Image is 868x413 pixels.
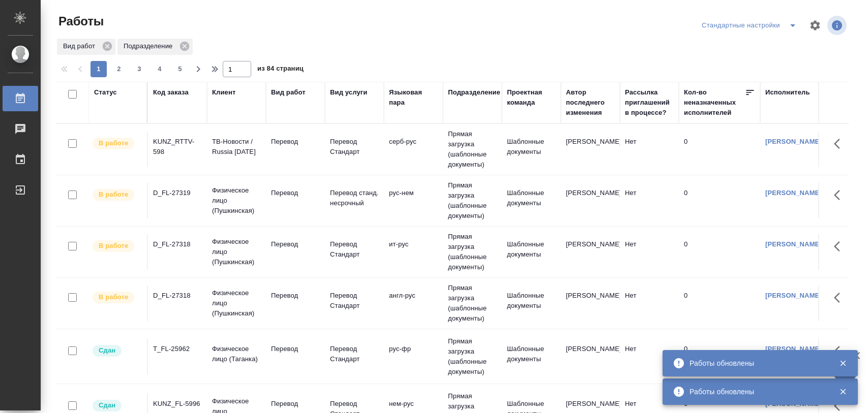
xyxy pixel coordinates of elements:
[212,237,261,267] p: Физическое лицо (Пушкинская)
[828,234,852,259] button: Здесь прячутся важные кнопки
[212,344,261,364] p: Физическое лицо (Таганка)
[124,41,176,51] p: Подразделение
[212,185,261,216] p: Физическое лицо (Пушкинская)
[257,62,304,77] span: из 84 страниц
[111,61,127,77] button: 2
[92,188,142,202] div: Исполнитель выполняет работу
[443,124,502,175] td: Прямая загрузка (шаблонные документы)
[172,64,188,74] span: 5
[765,240,822,248] a: [PERSON_NAME]
[330,344,379,364] p: Перевод Стандарт
[832,387,853,396] button: Закрыть
[448,87,500,98] div: Подразделение
[389,87,438,108] div: Языковая пара
[92,399,142,412] div: Менеджер проверил работу исполнителя, передает ее на следующий этап
[832,359,853,368] button: Закрыть
[152,61,168,77] button: 4
[502,234,561,270] td: Шаблонные документы
[699,17,803,34] div: split button
[99,400,115,410] p: Сдан
[271,87,306,98] div: Вид работ
[271,344,320,354] p: Перевод
[765,345,822,353] a: [PERSON_NAME]
[765,138,822,145] a: [PERSON_NAME]
[212,137,261,157] p: ТВ-Новости / Russia [DATE]
[212,288,261,319] p: Физическое лицо (Пушкинская)
[153,137,202,157] div: KUNZ_RTTV-598
[620,183,679,218] td: Нет
[679,234,760,270] td: 0
[117,39,193,55] div: Подразделение
[765,189,822,197] a: [PERSON_NAME]
[690,387,824,397] div: Работы обновлены
[443,175,502,226] td: Прямая загрузка (шаблонные документы)
[330,137,379,157] p: Перевод Стандарт
[99,345,115,356] p: Сдан
[153,399,202,409] div: KUNZ_FL-5996
[153,87,189,98] div: Код заказа
[679,183,760,218] td: 0
[384,132,443,167] td: серб-рус
[828,132,852,156] button: Здесь прячутся важные кнопки
[111,64,127,74] span: 2
[330,291,379,311] p: Перевод Стандарт
[384,183,443,218] td: рус-нем
[99,241,128,251] p: В работе
[765,292,822,299] a: [PERSON_NAME]
[561,234,620,270] td: [PERSON_NAME]
[271,399,320,409] p: Перевод
[684,87,745,118] div: Кол-во неназначенных исполнителей
[56,13,104,29] span: Работы
[625,87,674,118] div: Рассылка приглашений в процессе?
[384,285,443,321] td: англ-рус
[566,87,615,118] div: Автор последнего изменения
[153,291,202,301] div: D_FL-27318
[561,183,620,218] td: [PERSON_NAME]
[679,285,760,321] td: 0
[92,239,142,253] div: Исполнитель выполняет работу
[828,285,852,310] button: Здесь прячутся важные кнопки
[620,285,679,321] td: Нет
[384,339,443,374] td: рус-фр
[502,183,561,218] td: Шаблонные документы
[561,285,620,321] td: [PERSON_NAME]
[271,239,320,249] p: Перевод
[502,132,561,167] td: Шаблонные документы
[827,16,849,35] span: Посмотреть информацию
[443,278,502,329] td: Прямая загрузка (шаблонные документы)
[330,239,379,260] p: Перевод Стандарт
[765,400,822,407] a: [PERSON_NAME]
[690,358,824,368] div: Работы обновлены
[507,87,556,108] div: Проектная команда
[561,132,620,167] td: [PERSON_NAME]
[765,87,810,98] div: Исполнитель
[172,61,188,77] button: 5
[384,234,443,270] td: ит-рус
[57,39,115,55] div: Вид работ
[92,344,142,358] div: Менеджер проверил работу исполнителя, передает ее на следующий этап
[131,64,147,74] span: 3
[271,188,320,198] p: Перевод
[803,13,827,38] span: Настроить таблицу
[271,291,320,301] p: Перевод
[828,183,852,207] button: Здесь прячутся важные кнопки
[212,87,235,98] div: Клиент
[502,339,561,374] td: Шаблонные документы
[99,189,128,200] p: В работе
[271,137,320,147] p: Перевод
[152,64,168,74] span: 4
[620,339,679,374] td: Нет
[443,227,502,277] td: Прямая загрузка (шаблонные документы)
[679,132,760,167] td: 0
[561,339,620,374] td: [PERSON_NAME]
[330,87,368,98] div: Вид услуги
[94,87,117,98] div: Статус
[99,292,128,302] p: В работе
[330,188,379,208] p: Перевод станд. несрочный
[443,331,502,382] td: Прямая загрузка (шаблонные документы)
[63,41,99,51] p: Вид работ
[620,132,679,167] td: Нет
[153,188,202,198] div: D_FL-27319
[679,339,760,374] td: 0
[153,239,202,249] div: D_FL-27318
